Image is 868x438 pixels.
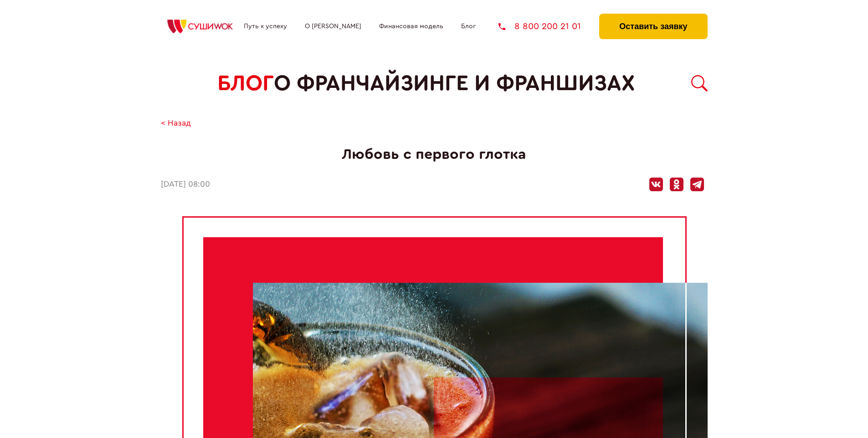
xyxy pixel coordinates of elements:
time: [DATE] 08:00 [161,180,210,189]
span: о франчайзинге и франшизах [274,71,635,96]
a: Блог [461,23,476,30]
span: БЛОГ [217,71,274,96]
button: Оставить заявку [599,14,707,39]
a: Финансовая модель [379,23,443,30]
span: 8 800 200 21 01 [514,22,581,31]
h1: Любовь с первого глотка [161,146,708,163]
a: О [PERSON_NAME] [305,23,361,30]
a: Путь к успеху [244,23,287,30]
a: 8 800 200 21 01 [498,22,581,31]
a: < Назад [161,119,191,128]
